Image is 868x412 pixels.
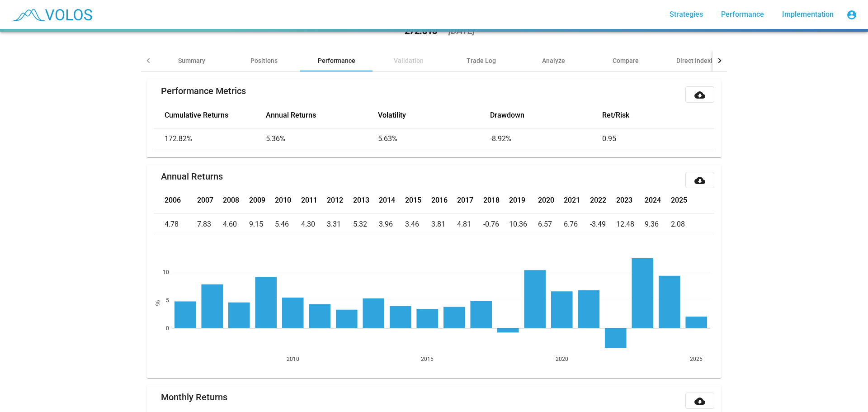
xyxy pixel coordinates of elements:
th: 2024 [645,188,671,213]
td: 4.30 [301,213,327,235]
div: Trade Log [467,56,496,65]
td: 4.81 [457,213,483,235]
mat-icon: cloud_download [694,90,705,100]
mat-card-title: Performance Metrics [161,86,246,95]
th: 2007 [197,188,223,213]
th: 2012 [327,188,353,213]
th: 2011 [301,188,327,213]
div: Analyze [542,56,565,65]
div: Positions [250,56,278,65]
span: Implementation [782,10,834,19]
th: 2015 [405,188,431,213]
td: 172.82% [154,128,266,150]
th: 2008 [223,188,249,213]
a: Implementation [775,6,841,23]
th: 2014 [379,188,405,213]
div: [DATE] [448,26,474,35]
td: 10.36 [509,213,538,235]
td: -0.76 [483,213,509,235]
div: Compare [613,56,639,65]
td: 12.48 [616,213,645,235]
a: Strategies [662,6,710,23]
div: Validation [394,56,424,65]
th: 2013 [353,188,379,213]
th: 2020 [538,188,564,213]
mat-icon: cloud_download [694,396,705,407]
img: blue_transparent.png [7,3,97,26]
mat-card-title: Monthly Returns [161,393,227,402]
th: 2025 [671,188,714,213]
span: Performance [721,10,764,19]
th: 2018 [483,188,509,213]
mat-icon: cloud_download [694,175,705,186]
td: 3.46 [405,213,431,235]
td: 6.57 [538,213,564,235]
mat-card-title: Annual Returns [161,172,223,181]
td: 4.78 [154,213,197,235]
span: Strategies [670,10,703,19]
td: -8.92% [490,128,602,150]
th: 2006 [154,188,197,213]
td: 0.95 [602,128,714,150]
th: 2010 [275,188,301,213]
th: Volatility [378,103,490,128]
th: 2019 [509,188,538,213]
td: 4.60 [223,213,249,235]
th: Cumulative Returns [154,103,266,128]
td: 7.83 [197,213,223,235]
th: 2009 [249,188,275,213]
td: 5.36% [266,128,378,150]
mat-icon: account_circle [846,9,857,20]
th: Drawdown [490,103,602,128]
th: 2016 [431,188,458,213]
th: 2017 [457,188,483,213]
td: 3.96 [379,213,405,235]
td: 5.46 [275,213,301,235]
td: 5.63% [378,128,490,150]
td: 9.15 [249,213,275,235]
div: 272.818 [405,26,437,35]
a: Performance [714,6,771,23]
td: 3.81 [431,213,458,235]
td: 2.08 [671,213,714,235]
td: 6.76 [564,213,590,235]
div: Direct Indexing [676,56,720,65]
th: Annual Returns [266,103,378,128]
td: 9.36 [645,213,671,235]
td: 3.31 [327,213,353,235]
th: 2023 [616,188,645,213]
td: -3.49 [590,213,616,235]
th: Ret/Risk [602,103,714,128]
td: 5.32 [353,213,379,235]
th: 2022 [590,188,616,213]
div: Summary [178,56,205,65]
div: Performance [318,56,355,65]
th: 2021 [564,188,590,213]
